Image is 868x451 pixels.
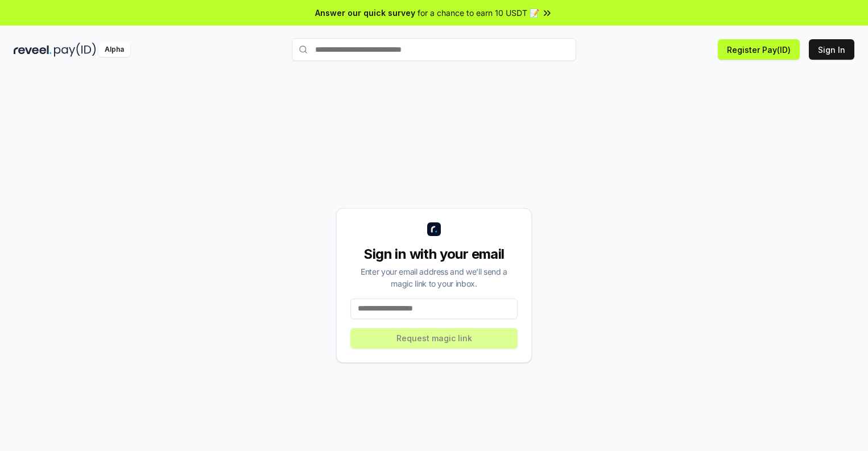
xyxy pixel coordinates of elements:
div: Alpha [98,43,130,57]
button: Register Pay(ID) [718,39,800,60]
span: Answer our quick survey [315,7,415,19]
img: logo_small [427,222,441,236]
span: for a chance to earn 10 USDT 📝 [418,7,539,19]
div: Enter your email address and we’ll send a magic link to your inbox. [350,266,518,289]
div: Sign in with your email [350,245,518,263]
button: Sign In [809,39,854,60]
img: reveel_dark [14,43,52,57]
img: pay_id [54,43,96,57]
